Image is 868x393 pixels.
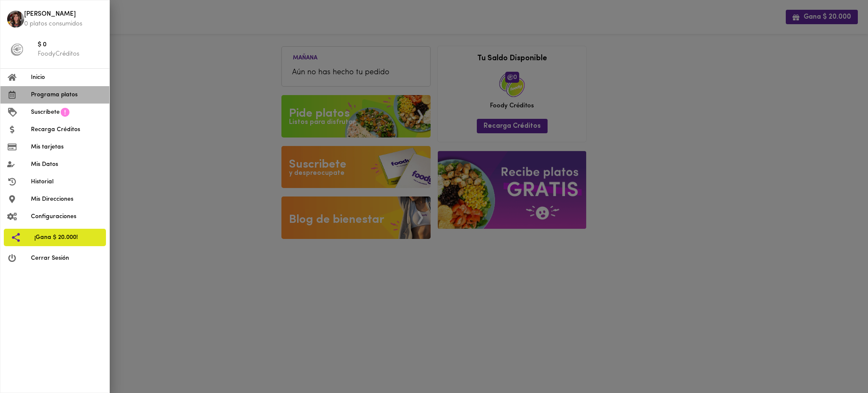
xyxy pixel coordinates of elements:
span: Recarga Créditos [31,125,103,134]
span: ¡Gana $ 20.000! [34,233,99,242]
span: Cerrar Sesión [31,254,103,263]
span: Programa platos [31,90,103,99]
p: FoodyCréditos [38,50,103,59]
span: Suscríbete [31,108,60,117]
span: Inicio [31,73,103,82]
span: Mis Direcciones [31,195,103,204]
span: $ 0 [38,40,103,50]
p: 0 platos consumidos [24,20,103,28]
span: [PERSON_NAME] [24,10,103,20]
iframe: Messagebird Livechat Widget [819,344,860,385]
img: foody-creditos-black.png [11,43,23,56]
span: Mis Datos [31,160,103,169]
span: Historial [31,177,103,186]
span: Mis tarjetas [31,143,103,152]
span: Configuraciones [31,212,103,221]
